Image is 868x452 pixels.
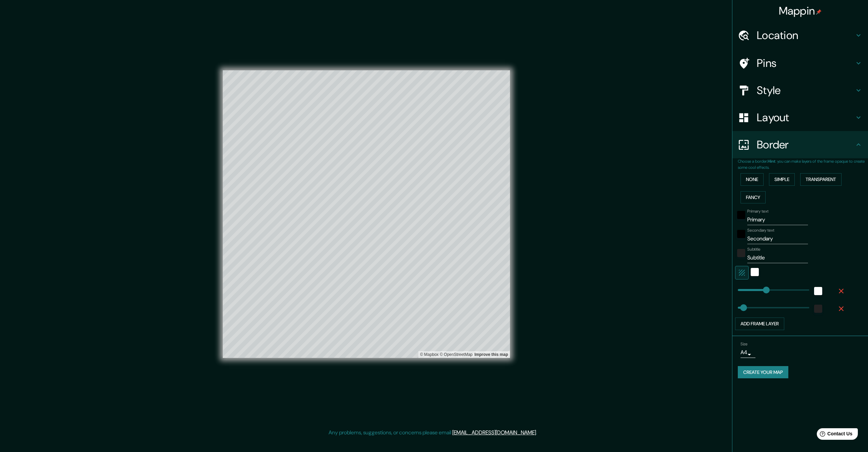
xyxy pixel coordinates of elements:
[732,50,868,77] div: Pins
[747,228,774,233] label: Secondary text
[757,138,854,151] h4: Border
[816,9,822,15] img: pin-icon.png
[741,347,755,358] div: A4
[329,429,537,437] p: Any problems, suggestions, or concerns please email .
[814,287,822,295] button: white
[737,249,745,257] button: color-222222
[732,77,868,104] div: Style
[732,22,868,49] div: Location
[800,173,842,186] button: Transparent
[814,305,822,313] button: color-222222
[747,247,761,252] label: Subtitle
[741,173,764,186] button: None
[779,4,822,18] h4: Mappin
[769,173,795,186] button: Simple
[757,29,854,42] h4: Location
[808,426,861,445] iframe: Help widget launcher
[737,211,745,219] button: black
[738,366,788,379] button: Create your map
[757,111,854,124] h4: Layout
[738,158,868,170] p: Choose a border. : you can make layers of the frame opaque to create some cool effects.
[420,352,439,357] a: Mapbox
[735,318,784,330] button: Add frame layer
[452,429,536,436] a: [EMAIL_ADDRESS][DOMAIN_NAME]
[537,429,538,437] div: .
[440,352,473,357] a: OpenStreetMap
[741,191,766,204] button: Fancy
[757,84,854,97] h4: Style
[538,429,539,437] div: .
[747,209,768,214] label: Primary text
[732,104,868,131] div: Layout
[768,159,775,164] b: Hint
[474,352,508,357] a: Map feedback
[757,56,854,70] h4: Pins
[741,341,748,347] label: Size
[751,268,759,276] button: white
[732,131,868,158] div: Border
[737,230,745,238] button: black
